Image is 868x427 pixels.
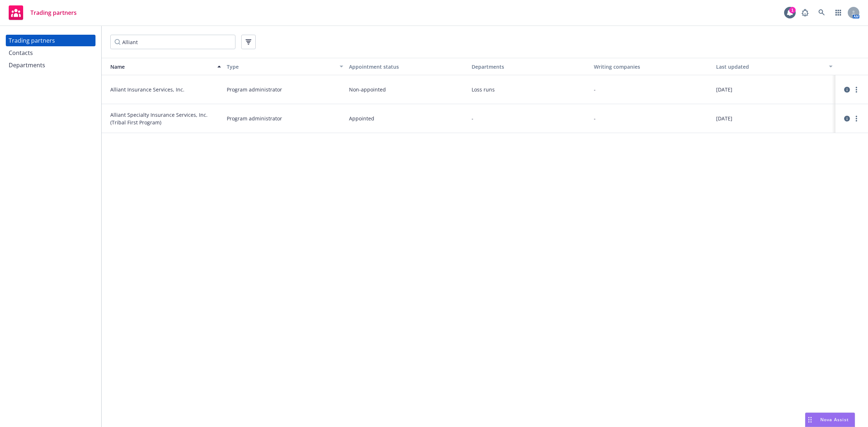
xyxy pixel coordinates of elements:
span: - [594,115,596,122]
div: Last updated [716,63,825,71]
div: Drag to move [805,413,814,427]
span: Nova Assist [820,417,849,423]
a: Trading partners [6,3,80,23]
a: Trading partners [6,35,95,46]
span: [DATE] [716,86,732,93]
button: Name [102,58,224,75]
div: Departments [9,59,45,71]
div: Name [105,63,213,71]
span: - [594,86,596,93]
a: more [852,85,861,94]
div: Trading partners [9,35,55,46]
a: Report a Bug [798,5,812,20]
div: Departments [472,63,588,71]
span: Trading partners [30,10,77,16]
span: Program administrator [227,86,282,93]
span: Non-appointed [349,86,386,93]
div: Contacts [9,47,33,59]
a: Departments [6,59,95,71]
button: Appointment status [346,58,468,75]
input: Filter by keyword... [110,35,235,49]
span: [DATE] [716,115,732,122]
button: Type [224,58,346,75]
button: Writing companies [591,58,713,75]
span: Loss runs [472,86,588,93]
a: Search [814,5,829,20]
a: Switch app [831,5,846,20]
div: 1 [789,7,796,13]
button: Last updated [713,58,835,75]
span: - [472,115,473,122]
div: Appointment status [349,63,465,71]
span: Program administrator [227,115,282,122]
div: Type [227,63,335,71]
div: Writing companies [594,63,710,71]
a: circleInformation [843,85,851,94]
a: more [852,114,861,123]
span: Alliant Specialty Insurance Services, Inc. (Tribal First Program) [110,111,221,126]
span: Alliant Insurance Services, Inc. [110,86,221,93]
a: circleInformation [843,114,851,123]
button: Nova Assist [805,413,855,427]
a: Contacts [6,47,95,59]
span: Appointed [349,115,374,122]
button: Departments [469,58,591,75]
